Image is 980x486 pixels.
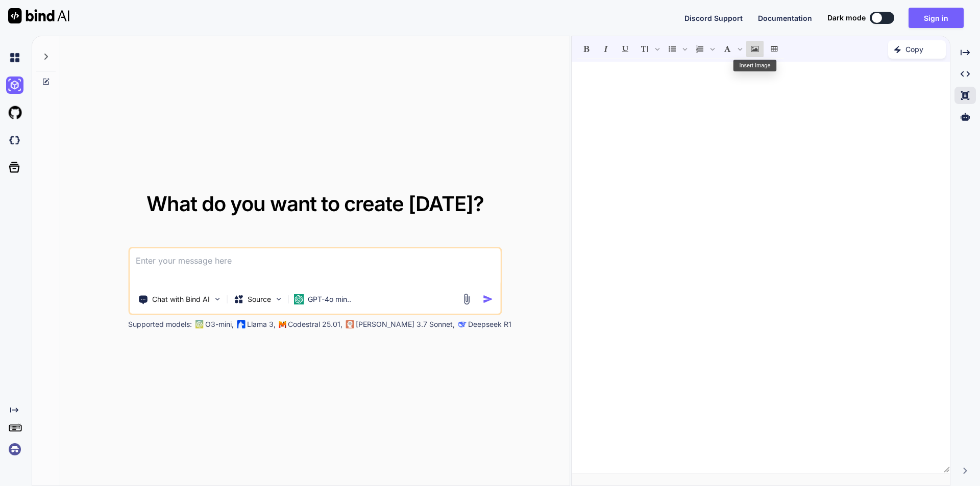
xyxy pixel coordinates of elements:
span: Insert Ordered List [691,40,717,58]
p: Chat with Bind AI [152,294,210,304]
img: Pick Models [274,295,283,303]
p: Codestral 25.01, [288,319,342,329]
img: githubLight [6,104,23,121]
button: Documentation [758,13,812,23]
span: Bold [577,40,596,58]
img: Mistral-AI [279,321,286,328]
span: Italic [597,40,615,58]
p: Llama 3, [247,319,276,329]
span: What do you want to create [DATE]? [146,191,484,216]
img: chat [6,49,23,66]
p: GPT-4o min.. [308,294,351,304]
div: Insert Image [733,60,776,71]
span: Insert Image [746,40,764,58]
button: Sign in [909,8,964,28]
span: Font size [635,40,662,58]
img: signin [6,441,23,458]
img: ai-studio [6,76,23,94]
span: Underline [616,40,634,58]
img: darkCloudIdeIcon [6,132,23,149]
img: Llama2 [237,320,245,328]
span: Documentation [758,14,812,22]
span: Insert Unordered List [663,40,690,58]
img: claude [346,320,354,328]
img: GPT-4 [195,320,203,328]
span: Discord Support [684,14,743,22]
p: Deepseek R1 [468,319,511,329]
span: Insert table [765,40,783,58]
img: attachment [460,293,472,305]
span: Dark mode [827,13,866,23]
button: Discord Support [684,13,743,23]
p: [PERSON_NAME] 3.7 Sonnet, [356,319,455,329]
img: Pick Tools [213,295,222,303]
img: GPT-4o mini [293,294,304,304]
p: Source [248,294,271,304]
span: Font family [718,40,745,58]
img: claude [458,320,466,328]
p: O3-mini, [205,319,234,329]
img: Bind AI [8,8,69,23]
img: icon [482,294,493,304]
p: Copy [905,44,923,55]
p: Supported models: [128,319,192,329]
